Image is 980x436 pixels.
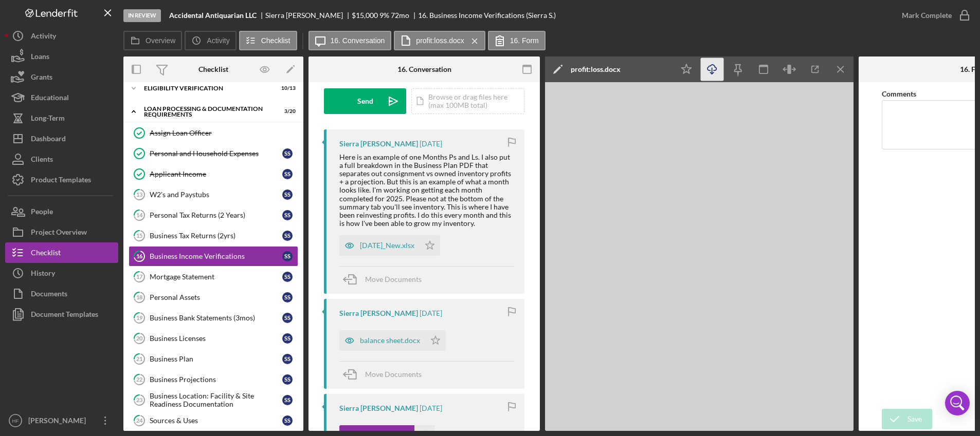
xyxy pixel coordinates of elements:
tspan: 20 [136,335,143,342]
span: Move Documents [365,370,422,378]
tspan: 15 [136,232,142,239]
button: Project Overview [5,222,118,242]
a: Personal and Household ExpensesSS [129,143,298,164]
div: [PERSON_NAME] [26,410,93,433]
tspan: 18 [136,294,142,300]
div: Business Income Verifications [150,252,282,260]
button: Documents [5,283,118,304]
tspan: 17 [136,273,143,280]
div: Business Bank Statements (3mos) [150,314,282,322]
tspan: 21 [136,355,142,362]
div: Grants [31,67,52,90]
button: Activity [5,26,118,46]
tspan: 22 [136,376,142,383]
button: Move Documents [339,267,432,292]
button: profit:loss.docx [394,31,485,50]
label: Overview [146,36,175,45]
div: Sierra [PERSON_NAME] [339,404,418,412]
button: Product Templates [5,169,118,190]
tspan: 23 [136,396,142,403]
a: 14Personal Tax Returns (2 Years)SS [129,205,298,225]
div: Applicant Income [150,170,282,178]
a: Clients [5,149,118,169]
a: 16Business Income VerificationsSS [129,246,298,267]
div: profit:loss.docx [571,65,621,73]
a: 23Business Location: Facility & Site Readiness DocumentationSS [129,390,298,410]
div: S S [282,354,293,364]
div: Sierra [PERSON_NAME] [265,11,352,20]
div: [DATE]_New.xlsx [360,241,414,250]
div: 16. Business Income Verifications (Sierra S.) [418,11,556,20]
a: 18Personal AssetsSS [129,287,298,308]
div: 10 / 13 [277,85,296,91]
button: HF[PERSON_NAME] [5,410,118,431]
div: Documents [31,283,67,307]
div: In Review [123,9,161,22]
div: Business Projections [150,375,282,384]
button: Move Documents [339,362,432,387]
div: Business Tax Returns (2yrs) [150,232,282,240]
button: Dashboard [5,128,118,149]
div: Personal Assets [150,293,282,301]
button: Loans [5,46,118,67]
div: Clients [31,149,53,172]
div: Activity [31,26,56,49]
a: 20Business LicensesSS [129,328,298,349]
tspan: 19 [136,314,143,321]
button: 16. Conversation [308,31,392,50]
button: 16. Form [488,31,546,50]
div: People [31,201,53,224]
div: Personal Tax Returns (2 Years) [150,211,282,219]
time: 2025-10-09 13:46 [420,309,442,317]
a: 22Business ProjectionsSS [129,369,298,390]
div: S S [282,313,293,323]
label: profit:loss.docx [416,36,464,45]
a: Grants [5,67,118,87]
div: Sources & Uses [150,416,282,425]
span: Move Documents [365,275,422,283]
div: S S [282,415,293,426]
button: People [5,201,118,222]
div: Here is an example of one Months Ps and Ls. I also put a full breakdown in the Business Plan PDF ... [339,153,514,228]
label: 16. Conversation [331,36,385,45]
button: balance sheet.docx [339,330,446,351]
span: $15,000 [352,11,378,20]
tspan: 24 [136,417,143,424]
time: 2025-10-13 13:11 [420,140,442,148]
div: Long-Term [31,108,65,131]
a: Applicant IncomeSS [129,164,298,184]
div: Save [908,409,922,429]
div: Checklist [198,65,228,73]
button: Activity [185,31,236,50]
button: Document Templates [5,304,118,325]
div: S S [282,374,293,385]
div: 72 mo [391,11,409,20]
div: W2's and Paystubs [150,191,282,199]
label: 16. Form [510,36,539,45]
div: 16. Conversation [397,65,451,73]
div: Educational [31,87,69,110]
div: Personal and Household Expenses [150,149,282,158]
label: Comments [882,89,916,98]
div: S S [282,395,293,405]
div: Mark Complete [902,5,952,26]
b: Accidental Antiquarian LLC [169,11,257,20]
button: Educational [5,87,118,108]
div: Open Intercom Messenger [945,391,970,415]
a: Checklist [5,242,118,263]
div: Document Templates [31,304,98,327]
div: 9 % [379,11,389,20]
a: 21Business PlanSS [129,349,298,369]
tspan: 13 [136,191,142,198]
div: Sierra [PERSON_NAME] [339,309,418,317]
div: S S [282,210,293,220]
div: Mortgage Statement [150,273,282,281]
a: 17Mortgage StatementSS [129,267,298,287]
